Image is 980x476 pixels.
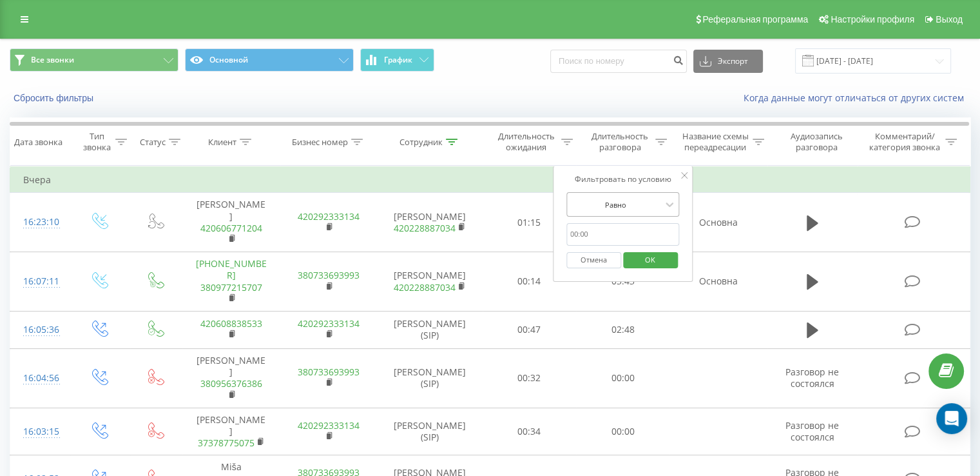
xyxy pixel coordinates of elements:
[298,419,360,431] a: 420292333134
[550,50,687,73] input: Поиск по номеру
[669,193,767,252] td: Основна
[576,311,669,348] td: 02:48
[23,317,57,342] div: 16:05:36
[298,269,360,281] a: 380733693993
[298,366,360,378] a: 380733693993
[566,223,680,246] input: 00:00
[831,14,914,25] span: Настройки профиля
[744,92,970,104] a: Когда данные могут отличаться от других систем
[378,311,483,348] td: [PERSON_NAME] (SIP)
[182,349,280,408] td: [PERSON_NAME]
[292,137,348,148] div: Бизнес номер
[23,210,57,235] div: 16:23:10
[378,193,483,252] td: [PERSON_NAME]
[23,419,57,444] div: 16:03:15
[10,167,970,193] td: Вчера
[483,193,576,252] td: 01:15
[378,349,483,408] td: [PERSON_NAME] (SIP)
[779,131,854,153] div: Аудиозапись разговора
[182,408,280,455] td: [PERSON_NAME]
[693,50,763,73] button: Экспорт
[378,252,483,312] td: [PERSON_NAME]
[31,55,74,65] span: Все звонки
[566,252,621,268] button: Отмена
[867,131,942,153] div: Комментарий/категория звонка
[394,281,456,293] a: 420228887034
[576,349,669,408] td: 00:00
[785,419,839,443] span: Разговор не состоялся
[200,281,262,293] a: 380977215707
[23,366,57,391] div: 16:04:56
[623,252,678,268] button: OK
[298,210,360,223] a: 420292333134
[14,137,62,148] div: Дата звонка
[10,48,178,72] button: Все звонки
[200,222,262,234] a: 420606771204
[378,408,483,455] td: [PERSON_NAME] (SIP)
[196,257,267,281] a: [PHONE_NUMBER]
[200,377,262,390] a: 380956376386
[632,250,668,270] span: OK
[394,222,456,234] a: 420228887034
[399,137,443,148] div: Сотрудник
[785,366,839,390] span: Разговор не состоялся
[702,14,808,25] span: Реферальная программа
[200,317,262,330] a: 420608838533
[494,131,559,153] div: Длительность ожидания
[185,48,354,72] button: Основной
[198,437,255,449] a: 37378775075
[936,403,967,434] div: Open Intercom Messenger
[298,317,360,330] a: 420292333134
[483,349,576,408] td: 00:32
[182,193,280,252] td: [PERSON_NAME]
[566,173,680,186] div: Фильтровать по условию
[936,14,963,25] span: Выход
[576,408,669,455] td: 00:00
[360,48,434,72] button: График
[208,137,236,148] div: Клиент
[384,55,412,64] span: График
[682,131,749,153] div: Название схемы переадресации
[588,131,652,153] div: Длительность разговора
[483,252,576,312] td: 00:14
[669,252,767,312] td: Основна
[483,408,576,455] td: 00:34
[140,137,166,148] div: Статус
[10,92,100,104] button: Сбросить фильтры
[81,131,111,153] div: Тип звонка
[483,311,576,348] td: 00:47
[23,269,57,294] div: 16:07:11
